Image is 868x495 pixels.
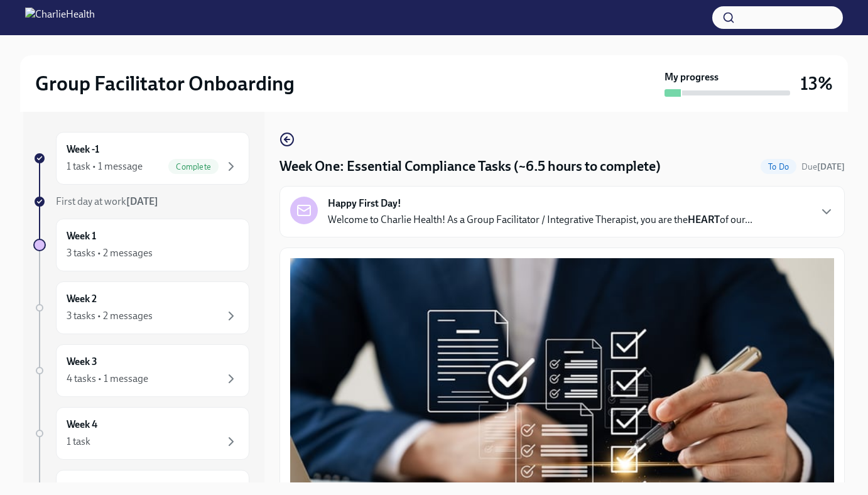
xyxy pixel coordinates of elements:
[67,160,143,173] div: 1 task • 1 message
[761,162,796,171] span: To Do
[168,162,219,171] span: Complete
[33,344,249,397] a: Week 34 tasks • 1 message
[67,309,153,323] div: 3 tasks • 2 messages
[688,214,720,226] strong: HEART
[56,195,158,207] span: First day at work
[33,407,249,460] a: Week 41 task
[67,143,99,156] h6: Week -1
[67,292,97,306] h6: Week 2
[67,435,90,449] div: 1 task
[328,197,401,210] strong: Happy First Day!
[33,219,249,271] a: Week 13 tasks • 2 messages
[67,355,97,369] h6: Week 3
[665,70,719,84] strong: My progress
[328,213,752,227] p: Welcome to Charlie Health! As a Group Facilitator / Integrative Therapist, you are the of our...
[817,161,845,172] strong: [DATE]
[126,195,158,207] strong: [DATE]
[33,281,249,334] a: Week 23 tasks • 2 messages
[279,157,661,176] h4: Week One: Essential Compliance Tasks (~6.5 hours to complete)
[800,72,833,95] h3: 13%
[67,418,97,432] h6: Week 4
[67,481,97,494] h6: Week 5
[801,161,845,172] span: Due
[67,246,153,260] div: 3 tasks • 2 messages
[33,195,249,209] a: First day at work[DATE]
[67,229,96,243] h6: Week 1
[801,161,845,173] span: August 25th, 2025 10:00
[67,372,148,386] div: 4 tasks • 1 message
[33,132,249,185] a: Week -11 task • 1 messageComplete
[35,71,295,96] h2: Group Facilitator Onboarding
[25,8,95,28] img: CharlieHealth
